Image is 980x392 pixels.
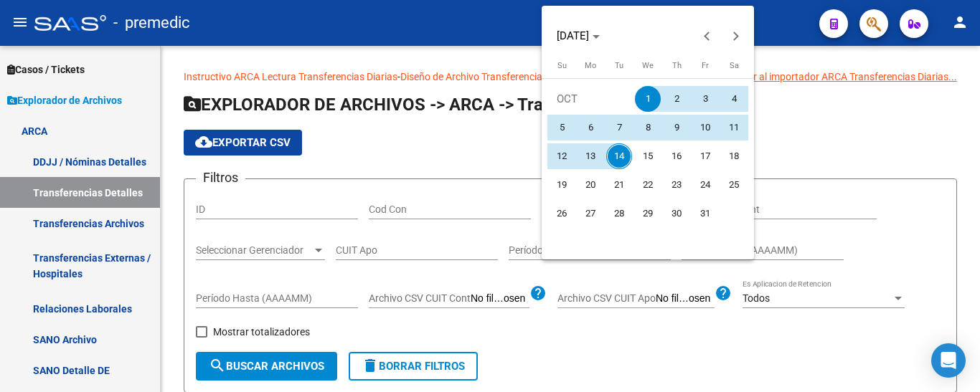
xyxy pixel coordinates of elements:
button: October 21, 2025 [605,171,633,199]
button: October 8, 2025 [633,113,662,142]
button: October 18, 2025 [720,142,748,171]
span: 23 [664,172,689,198]
span: 17 [692,143,718,169]
button: October 4, 2025 [720,85,748,113]
span: Sa [730,61,739,70]
span: Su [557,61,567,70]
span: 30 [664,201,689,226]
span: 20 [578,172,603,198]
button: October 26, 2025 [547,199,576,228]
span: 13 [578,143,603,169]
button: Previous month [693,21,722,50]
span: 25 [721,172,747,198]
button: October 10, 2025 [691,113,720,142]
button: October 9, 2025 [662,113,691,142]
button: Next month [722,21,750,50]
button: October 22, 2025 [633,171,662,199]
span: 29 [635,201,661,226]
span: 4 [721,86,747,112]
span: 15 [635,143,661,169]
span: 3 [692,86,718,112]
button: October 23, 2025 [662,171,691,199]
button: October 14, 2025 [605,142,633,171]
span: 7 [606,115,632,140]
span: 5 [549,115,575,140]
button: October 24, 2025 [691,171,720,199]
button: October 6, 2025 [576,113,605,142]
button: October 11, 2025 [720,113,748,142]
span: Th [672,61,682,70]
span: We [642,61,654,70]
button: October 31, 2025 [691,199,720,228]
span: 19 [549,172,575,198]
button: October 2, 2025 [662,85,691,113]
button: October 12, 2025 [547,142,576,171]
span: 9 [664,115,689,140]
span: Tu [615,61,623,70]
button: October 15, 2025 [633,142,662,171]
button: October 19, 2025 [547,171,576,199]
div: Open Intercom Messenger [931,343,966,378]
span: 6 [578,115,603,140]
button: October 3, 2025 [691,85,720,113]
span: 24 [692,172,718,198]
td: OCT [547,85,633,113]
span: 18 [721,143,747,169]
button: October 5, 2025 [547,113,576,142]
button: October 16, 2025 [662,142,691,171]
span: Fr [702,61,709,70]
span: 27 [578,201,603,226]
button: October 27, 2025 [576,199,605,228]
span: 31 [692,201,718,226]
button: October 13, 2025 [576,142,605,171]
span: 8 [635,115,661,140]
span: 28 [606,201,632,226]
span: 21 [606,172,632,198]
span: Mo [585,61,596,70]
button: October 29, 2025 [633,199,662,228]
span: 12 [549,143,575,169]
span: 14 [606,143,632,169]
span: [DATE] [557,29,589,42]
span: 22 [635,172,661,198]
span: 2 [664,86,689,112]
span: 1 [635,86,661,112]
button: October 28, 2025 [605,199,633,228]
span: 26 [549,201,575,226]
span: 10 [692,115,718,140]
button: October 25, 2025 [720,171,748,199]
button: October 7, 2025 [605,113,633,142]
button: October 1, 2025 [633,85,662,113]
button: October 30, 2025 [662,199,691,228]
button: Choose month and year [551,23,606,49]
span: 11 [721,115,747,140]
button: October 17, 2025 [691,142,720,171]
span: 16 [664,143,689,169]
button: October 20, 2025 [576,171,605,199]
